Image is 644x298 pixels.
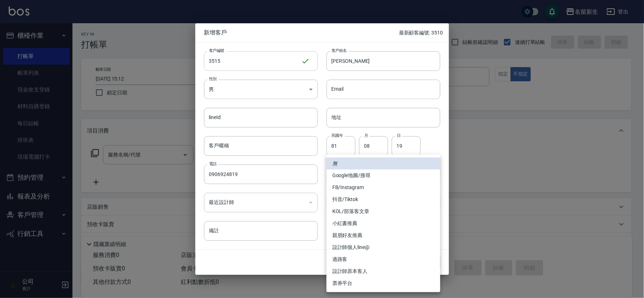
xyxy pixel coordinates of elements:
[327,277,440,289] li: 票券平台
[327,181,440,193] li: FB/Instagram
[327,241,440,253] li: 設計師個人line@
[327,193,440,205] li: 抖音/Tiktok
[327,253,440,265] li: 過路客
[327,217,440,229] li: 小紅書推薦
[327,205,440,217] li: KOL/部落客文章
[327,170,440,181] li: Google地圖/搜尋
[332,160,337,167] em: 無
[327,229,440,241] li: 親朋好友推薦
[327,265,440,277] li: 設計師原本客人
